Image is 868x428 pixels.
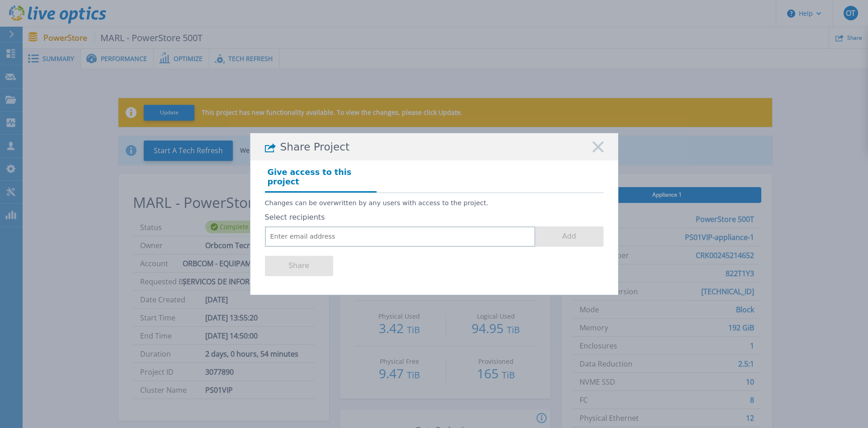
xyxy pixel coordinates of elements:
[265,199,604,207] p: Changes can be overwritten by any users with access to the project.
[265,226,535,247] input: Enter email address
[280,141,350,153] span: Share Project
[265,213,604,221] label: Select recipients
[265,165,377,192] h4: Give access to this project
[535,226,604,247] button: Add
[265,256,333,276] button: Share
